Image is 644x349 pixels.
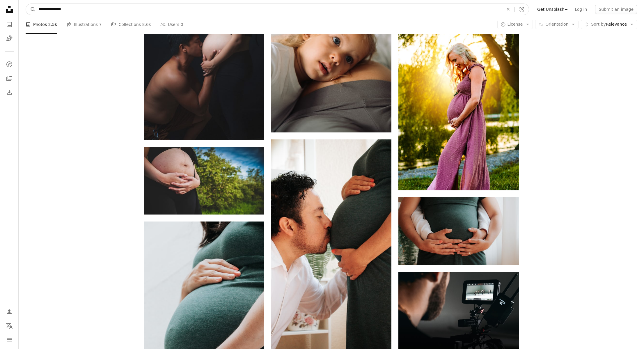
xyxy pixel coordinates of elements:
img: a pregnant woman holding her belly in her hands [144,147,264,215]
button: Orientation [535,20,579,29]
a: Log in [571,5,590,14]
a: man in white dress shirt kissing man in black shirt [271,244,391,249]
span: 7 [99,21,102,28]
img: a pregnant woman in a purple dress standing in the grass [398,10,519,190]
a: Collections [3,72,15,84]
form: Find visuals sitewide [26,3,529,15]
a: Log in / Sign up [3,306,15,318]
a: Illustrations [3,33,15,44]
a: a pregnant woman holding her belly in her hands [144,178,264,183]
img: person in white long sleeve shirt and black pants [398,197,519,265]
span: Relevance [591,22,627,27]
button: Search Unsplash [26,4,36,15]
button: Submit an image [595,5,637,14]
span: 8.6k [142,21,151,28]
a: a pregnant man and a pregnant woman posing for a photo [144,41,264,46]
a: person in green pants sitting on white textile [144,326,264,331]
button: Menu [3,334,15,346]
button: Language [3,320,15,332]
a: a pregnant woman in a purple dress standing in the grass [398,97,519,102]
a: Collections 8.6k [111,15,151,34]
a: Illustrations 7 [66,15,102,34]
a: Explore [3,59,15,70]
a: Users 0 [160,15,183,34]
a: Download History [3,86,15,98]
a: Get Unsplash+ [534,5,571,14]
button: Sort byRelevance [581,20,637,29]
a: person in white long sleeve shirt and black pants [398,228,519,233]
a: Home — Unsplash [3,3,15,16]
a: a woman and a child laying on a bed [271,40,391,45]
button: Clear [502,4,515,15]
button: Visual search [515,4,529,15]
span: 0 [181,21,183,28]
button: License [497,20,533,29]
span: License [508,22,523,26]
span: Sort by [591,22,606,26]
span: Orientation [545,22,568,26]
a: Photos [3,19,15,30]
